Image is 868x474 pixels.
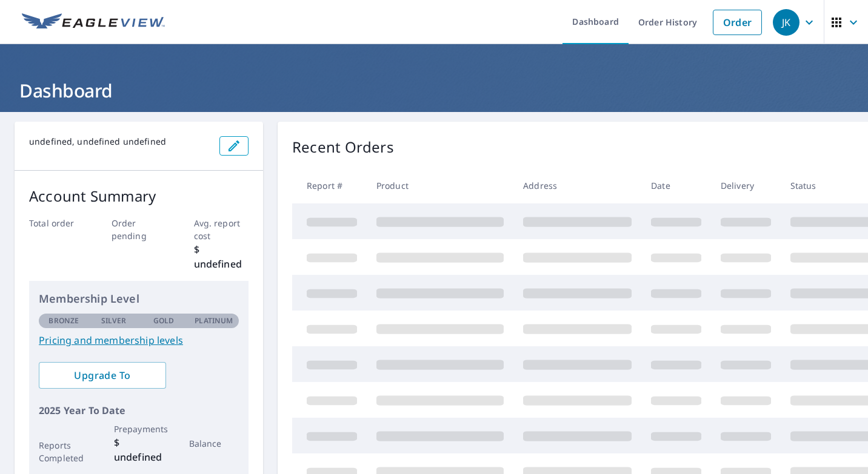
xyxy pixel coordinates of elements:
p: Total order [29,217,84,229]
img: EV Logo [22,13,165,31]
p: Prepayments [114,423,164,435]
th: Delivery [711,168,781,203]
th: Date [641,168,711,203]
p: Reports Completed [39,439,89,464]
th: Address [513,168,641,203]
h1: Dashboard [15,78,853,103]
p: Membership Level [39,291,239,307]
p: $ undefined [114,435,164,464]
p: Avg. report cost [194,217,249,242]
a: Upgrade To [39,362,166,389]
p: 2025 Year To Date [39,403,239,418]
a: Order [713,10,762,35]
p: Silver [101,315,127,326]
div: JK [773,9,800,36]
p: Gold [153,315,174,326]
p: Order pending [112,217,167,242]
p: $ undefined [194,242,249,271]
th: Product [367,168,513,203]
p: Balance [189,437,239,450]
span: Upgrade To [48,369,156,382]
p: Platinum [195,315,233,326]
a: Pricing and membership levels [39,333,239,347]
p: undefined, undefined undefined [29,136,210,147]
p: Account Summary [29,185,249,207]
p: Recent Orders [292,136,394,158]
th: Report # [292,168,367,203]
p: Bronze [48,315,79,326]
